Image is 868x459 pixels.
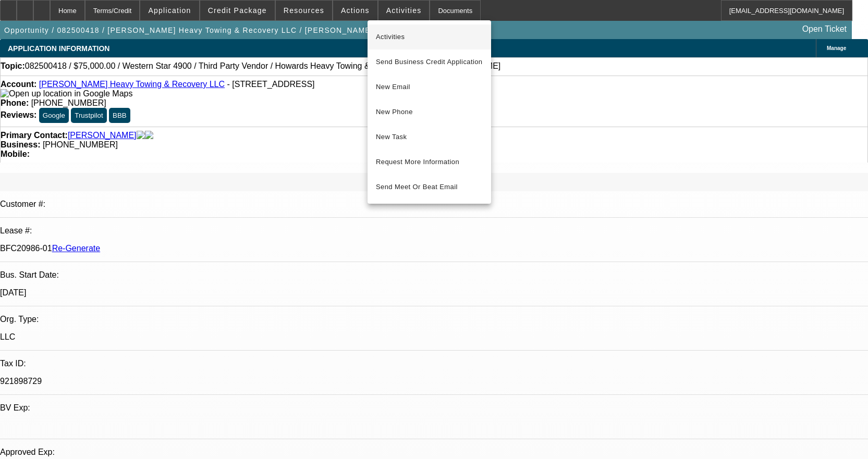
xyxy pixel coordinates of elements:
span: Send Meet Or Beat Email [376,181,483,193]
span: New Phone [376,106,483,118]
span: Send Business Credit Application [376,56,483,68]
span: New Task [376,131,483,143]
span: Request More Information [376,156,483,168]
span: New Email [376,81,483,93]
span: Activities [376,31,483,43]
